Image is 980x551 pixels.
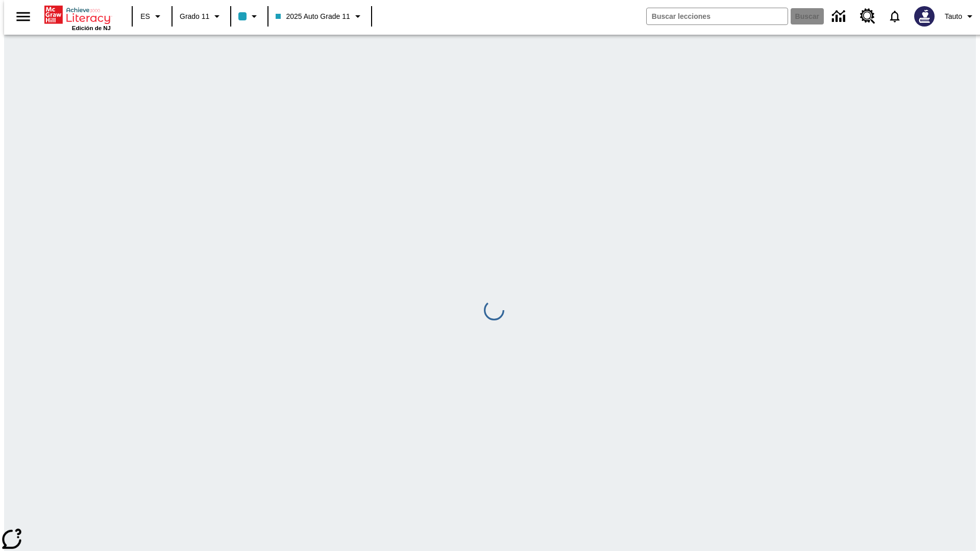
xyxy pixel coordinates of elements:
span: Grado 11 [180,11,209,22]
a: Centro de información [826,3,854,31]
span: Tauto [945,11,962,22]
span: Edición de NJ [72,25,111,31]
button: Abrir el menú lateral [8,2,38,32]
button: Clase: 2025 Auto Grade 11, Selecciona una clase [272,7,367,26]
div: Portada [44,4,111,31]
a: Notificaciones [881,3,908,30]
button: Perfil/Configuración [941,7,980,26]
span: 2025 Auto Grade 11 [276,11,350,22]
button: Grado: Grado 11, Elige un grado [176,7,227,26]
button: Escoja un nuevo avatar [908,3,941,30]
button: Lenguaje: ES, Selecciona un idioma [136,7,168,26]
input: Buscar campo [647,8,788,24]
img: Avatar [914,6,935,27]
a: Centro de recursos, Se abrirá en una pestaña nueva. [854,3,881,30]
span: ES [140,11,150,22]
button: El color de la clase es azul claro. Cambiar el color de la clase. [234,7,264,26]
